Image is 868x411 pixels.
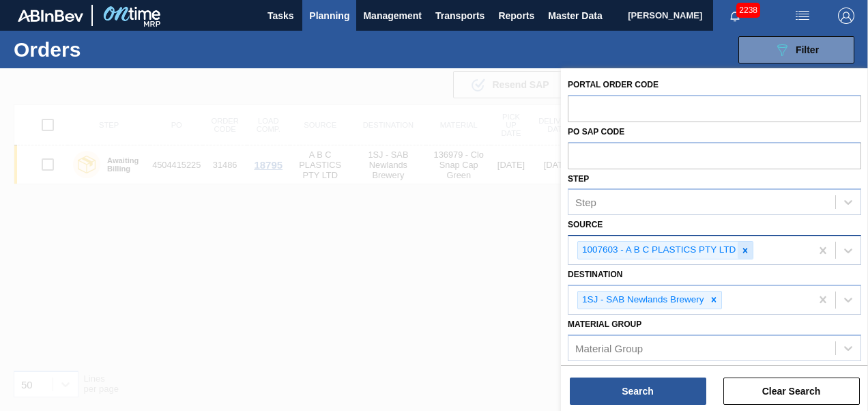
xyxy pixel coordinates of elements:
div: 1007603 - A B C PLASTICS PTY LTD [578,242,738,259]
div: Step [575,197,596,208]
span: 2238 [736,3,760,18]
label: PO SAP Code [568,127,624,137]
label: Portal Order Code [568,80,659,89]
div: Material Group [575,342,643,354]
button: Filter [738,36,854,63]
img: Logout [838,8,854,24]
span: Filter [796,44,819,55]
span: Planning [309,8,349,24]
span: Reports [498,8,534,24]
span: Management [363,8,422,24]
span: Master Data [548,8,602,24]
label: Destination [568,270,622,279]
img: userActions [794,8,811,24]
img: TNhmsLtSVTkK8tSr43FrP2fwEKptu5GPRR3wAAAABJRU5ErkJggg== [18,10,83,22]
span: Tasks [265,8,295,24]
button: Notifications [713,6,757,25]
label: Step [568,174,589,184]
span: Transports [435,8,484,24]
label: Material Group [568,320,641,329]
div: 1SJ - SAB Newlands Brewery [578,292,706,309]
label: Source [568,220,603,229]
h1: Orders [14,42,202,57]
